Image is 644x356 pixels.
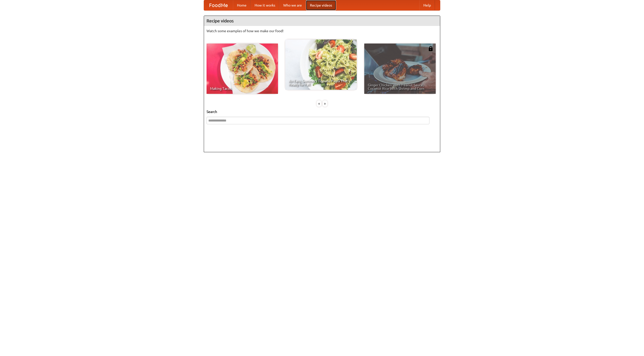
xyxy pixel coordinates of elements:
a: Help [419,0,435,10]
span: Making Tacos [210,87,274,90]
a: FoodMe [204,0,233,10]
span: An Easy, Summery Tomato Pasta That's Ready for Fall [289,79,353,86]
a: Who we are [279,0,306,10]
h5: Search [207,109,437,114]
a: Recipe videos [306,0,336,10]
a: Making Tacos [207,44,278,94]
a: How it works [251,0,279,10]
a: Home [233,0,251,10]
h4: Recipe videos [204,16,440,26]
div: » [323,100,327,107]
p: Watch some examples of how we make our food! [207,28,437,33]
a: An Easy, Summery Tomato Pasta That's Ready for Fall [285,39,357,90]
div: « [317,100,321,107]
img: 483408.png [428,46,433,51]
